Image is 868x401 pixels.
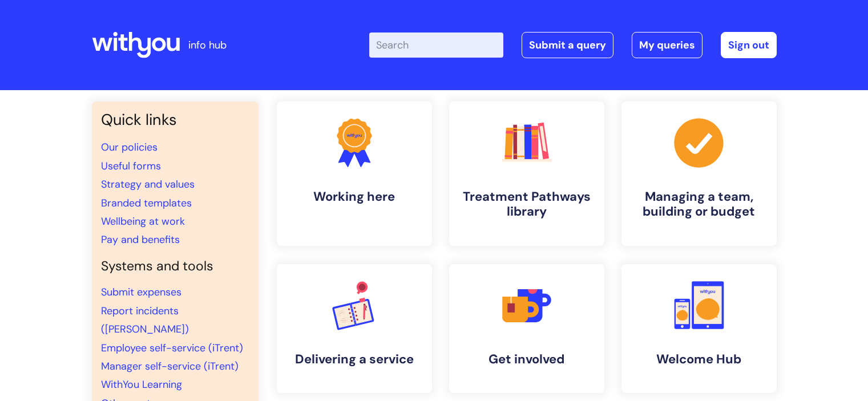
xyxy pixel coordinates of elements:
[458,189,595,220] h4: Treatment Pathways library
[277,102,432,246] a: Working here
[101,196,192,210] a: Branded templates
[631,189,768,220] h4: Managing a team, building or budget
[101,140,158,154] a: Our policies
[522,32,613,58] a: Submit a query
[101,304,189,336] a: Report incidents ([PERSON_NAME])
[458,352,595,367] h4: Get involved
[101,111,249,129] h3: Quick links
[101,159,161,173] a: Useful forms
[277,264,432,393] a: Delivering a service
[101,341,243,355] a: Employee self-service (iTrent)
[101,177,195,191] a: Strategy and values
[449,264,604,393] a: Get involved
[101,214,185,228] a: Wellbeing at work
[101,285,181,299] a: Submit expenses
[101,233,180,246] a: Pay and benefits
[286,352,423,367] h4: Delivering a service
[369,33,503,58] input: Search
[632,32,703,58] a: My queries
[631,352,768,367] h4: Welcome Hub
[621,102,777,246] a: Managing a team, building or budget
[721,32,777,58] a: Sign out
[101,359,239,373] a: Manager self-service (iTrent)
[621,264,777,393] a: Welcome Hub
[188,36,227,54] p: info hub
[449,102,604,246] a: Treatment Pathways library
[101,378,182,391] a: WithYou Learning
[286,189,423,204] h4: Working here
[369,32,777,58] div: | -
[101,258,249,274] h4: Systems and tools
